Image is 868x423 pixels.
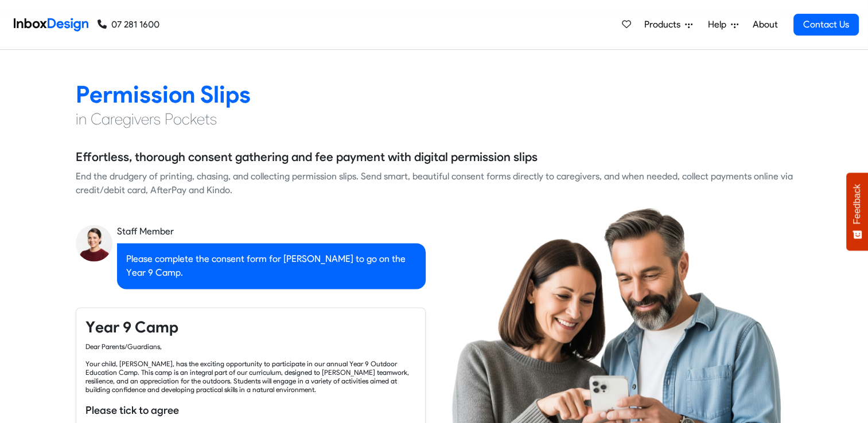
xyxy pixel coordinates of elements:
[708,18,731,32] span: Help
[76,80,793,109] h2: Permission Slips
[117,243,426,289] div: Please complete the consent form for [PERSON_NAME] to go on the Year 9 Camp.
[85,342,416,394] div: Dear Parents/Guardians, Your child, [PERSON_NAME], has the exciting opportunity to participate in...
[846,173,868,250] button: Feedback - Show survey
[76,225,112,261] img: staff_avatar.png
[749,13,781,36] a: About
[98,18,159,32] a: 07 281 1600
[76,109,793,130] h4: in Caregivers Pockets
[793,14,859,36] a: Contact Us
[85,403,416,418] h6: Please tick to agree
[640,13,697,36] a: Products
[85,317,416,338] h4: Year 9 Camp
[644,18,685,32] span: Products
[117,225,426,238] div: Staff Member
[76,170,793,197] div: End the drudgery of printing, chasing, and collecting permission slips. Send smart, beautiful con...
[76,148,538,166] h5: Effortless, thorough consent gathering and fee payment with digital permission slips
[703,13,743,36] a: Help
[852,184,862,224] span: Feedback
